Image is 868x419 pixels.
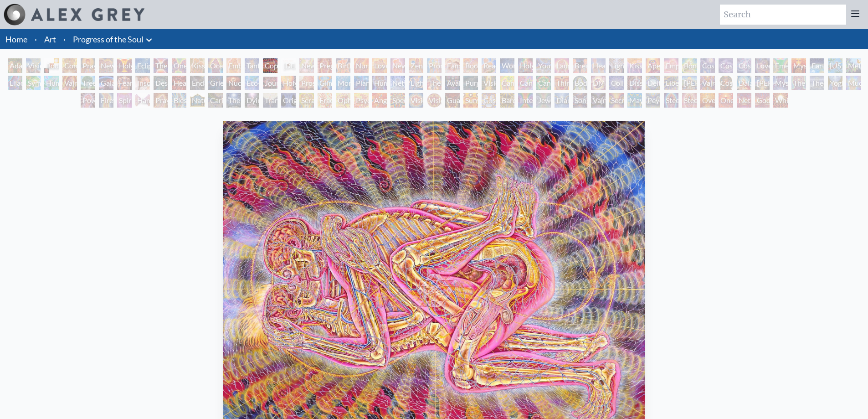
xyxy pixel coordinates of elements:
[682,93,697,108] div: Steeplehead 2
[281,93,296,108] div: Original Face
[737,76,751,90] div: Dalai Lama
[62,58,77,73] div: Contemplation
[536,93,551,108] div: Jewel Being
[81,58,95,73] div: Praying
[135,58,150,73] div: Eclipse
[719,76,733,90] div: Cosmic [DEMOGRAPHIC_DATA]
[828,76,842,90] div: Yogi & the Möbius Sphere
[99,76,113,90] div: Gaia
[719,93,733,108] div: One
[573,58,587,73] div: Breathing
[354,93,369,108] div: Psychomicrograph of a Fractal Paisley Cherub Feather Tip
[427,93,442,108] div: Vision [PERSON_NAME]
[8,76,22,90] div: Lilacs
[26,76,41,90] div: Symbiosis: Gall Wasp & Oak Tree
[627,93,642,108] div: Mayan Being
[336,76,350,90] div: Monochord
[154,58,168,73] div: The Kiss
[135,93,150,108] div: Hands that See
[73,33,144,46] a: Progress of the Soul
[555,58,569,73] div: Laughing Man
[591,58,606,73] div: Healing
[117,93,132,108] div: Spirit Animates the Flesh
[409,93,423,108] div: Vision Crystal
[518,93,533,108] div: Interbeing
[646,76,660,90] div: Deities & Demons Drinking from the Milky Pool
[700,76,715,90] div: Vajra Guru
[336,93,350,108] div: Ophanic Eyelash
[372,93,387,108] div: Angel Skin
[226,93,241,108] div: The Soul Finds It's Way
[700,93,715,108] div: Oversoul
[60,29,69,49] li: ·
[755,76,770,90] div: [PERSON_NAME]
[536,58,551,73] div: Young & Old
[463,93,478,108] div: Sunyata
[828,58,842,73] div: [US_STATE] Song
[555,93,569,108] div: Diamond Being
[208,76,223,90] div: Grieving
[281,76,296,90] div: Holy Fire
[245,76,259,90] div: Eco-Atlas
[226,76,241,90] div: Nuclear Crucifixion
[154,76,168,90] div: Despair
[773,76,788,90] div: Mystic Eye
[682,76,697,90] div: [PERSON_NAME]
[791,58,806,73] div: Mysteriosa 2
[846,76,861,90] div: Mudra
[427,76,442,90] div: The Shulgins and their Alchemical Angels
[646,93,660,108] div: Peyote Being
[846,58,861,73] div: Metamorphosis
[591,76,606,90] div: DMT - The Spirit Molecule
[208,58,223,73] div: Ocean of Love Bliss
[518,76,533,90] div: Cannabis Sutra
[627,76,642,90] div: Dissectional Art for Tool's Lateralus CD
[737,58,751,73] div: Cosmic Lovers
[773,58,788,73] div: Emerald Grail
[755,93,770,108] div: Godself
[664,93,678,108] div: Steeplehead 1
[500,58,514,73] div: Wonder
[609,58,624,73] div: Lightweaver
[409,76,423,90] div: Lightworker
[573,93,587,108] div: Song of Vajra Being
[664,76,678,90] div: Liberation Through Seeing
[682,58,697,73] div: Bond
[99,58,113,73] div: New Man New Woman
[263,93,277,108] div: Transfiguration
[482,76,496,90] div: Vision Tree
[372,58,387,73] div: Love Circuit
[117,76,132,90] div: Fear
[172,58,186,73] div: One Taste
[445,76,460,90] div: Ayahuasca Visitation
[26,58,41,73] div: Visionary Origin of Language
[445,93,460,108] div: Guardian of Infinite Vision
[719,58,733,73] div: Cosmic Artist
[135,76,150,90] div: Insomnia
[773,93,788,108] div: White Light
[427,58,442,73] div: Promise
[463,76,478,90] div: Purging
[445,58,460,73] div: Family
[263,76,277,90] div: Journey of the Wounded Healer
[44,58,59,73] div: Body, Mind, Spirit
[154,93,168,108] div: Praying Hands
[354,58,369,73] div: Nursing
[299,58,314,73] div: Newborn
[263,58,277,73] div: Copulating
[226,58,241,73] div: Embracing
[482,58,496,73] div: Reading
[409,58,423,73] div: Zena Lotus
[810,76,824,90] div: Theologue
[81,93,95,108] div: Power to the Peaceful
[99,93,113,108] div: Firewalking
[44,33,56,46] a: Art
[281,58,296,73] div: [DEMOGRAPHIC_DATA] Embryo
[755,58,770,73] div: Love is a Cosmic Force
[299,93,314,108] div: Seraphic Transport Docking on the Third Eye
[573,76,587,90] div: Body/Mind as a Vibratory Field of Energy
[318,58,332,73] div: Pregnancy
[390,76,405,90] div: Networks
[245,93,259,108] div: Dying
[609,76,624,90] div: Collective Vision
